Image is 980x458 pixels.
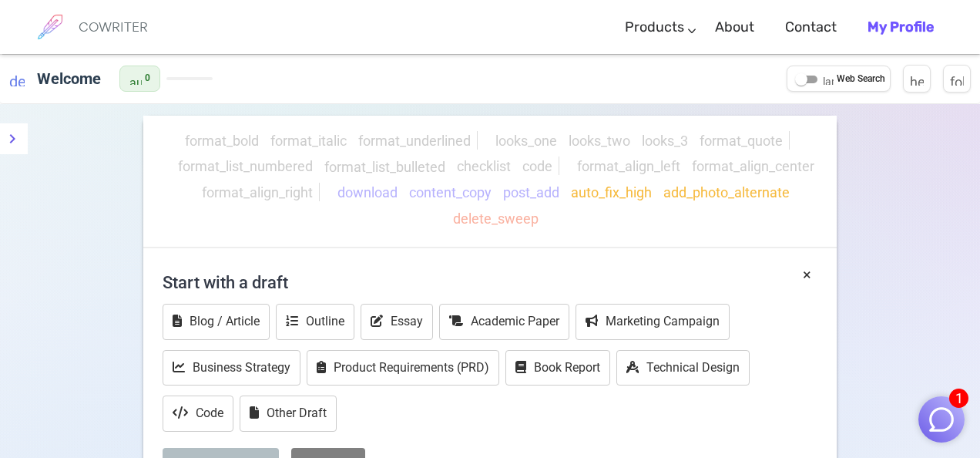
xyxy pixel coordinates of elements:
span: language [823,74,834,85]
button: Book Report [505,350,610,386]
h4: Start with a draft [163,264,817,301]
h6: Click to edit title [31,63,107,94]
span: format_align_center [692,159,814,175]
span: help_outline [910,72,924,86]
span: code [522,159,552,175]
span: format_quote [700,133,783,149]
img: brand logo [31,8,69,46]
span: Web Search [837,72,885,87]
span: delete_sweep [453,210,539,227]
span: checklist [457,159,511,175]
span: format_align_right [202,184,313,200]
h6: COWRITER [79,20,148,34]
span: add_photo_alternate [663,184,790,200]
a: My Profile [868,5,934,50]
span: format_list_bulleted [324,159,445,175]
span: format_align_left [577,159,680,175]
span: auto_awesome [129,72,142,85]
button: Code [163,396,233,432]
span: download [337,184,398,200]
span: 1 [949,389,968,408]
button: Product Requirements (PRD) [307,350,499,386]
span: auto_fix_high [571,184,652,200]
span: format_bold [185,133,259,149]
span: format_list_numbered [178,159,313,175]
button: Help & Shortcuts [903,65,931,93]
span: description [9,71,25,86]
button: Business Strategy [163,350,300,386]
span: format_italic [270,133,347,149]
button: Essay [361,304,433,340]
img: Close chat [927,405,956,434]
span: looks_one [495,133,557,149]
span: format_underlined [358,133,471,149]
button: 1 [918,396,965,443]
span: 0 [145,71,150,86]
span: looks_3 [642,133,688,149]
span: looks_two [569,133,630,149]
button: × [803,264,811,286]
button: Blog / Article [163,304,270,340]
button: Academic Paper [439,304,569,340]
span: post_add [503,184,559,200]
button: Outline [276,304,354,340]
a: About [715,5,754,50]
button: Marketing Campaign [576,304,730,340]
button: Manage Documents [943,65,971,93]
b: My Profile [868,19,934,35]
span: folder [950,72,964,86]
a: Products [625,5,684,50]
button: Technical Design [616,350,750,386]
a: Contact [785,5,837,50]
button: Other Draft [240,396,337,432]
span: content_copy [409,184,492,200]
